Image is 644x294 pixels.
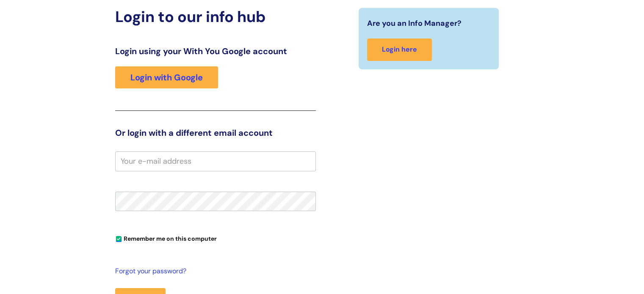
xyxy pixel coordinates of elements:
[115,233,217,242] label: Remember me on this computer
[367,38,432,61] a: Login here
[115,265,312,278] a: Forgot your password?
[115,151,316,171] input: Your e-mail address
[367,16,462,30] span: Are you an Info Manager?
[115,66,218,88] a: Login with Google
[116,236,122,242] input: Remember me on this computer
[115,128,316,138] h3: Or login with a different email account
[115,231,316,245] div: You can uncheck this option if you're logging in from a shared device
[115,8,316,26] h2: Login to our info hub
[115,46,316,56] h3: Login using your With You Google account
